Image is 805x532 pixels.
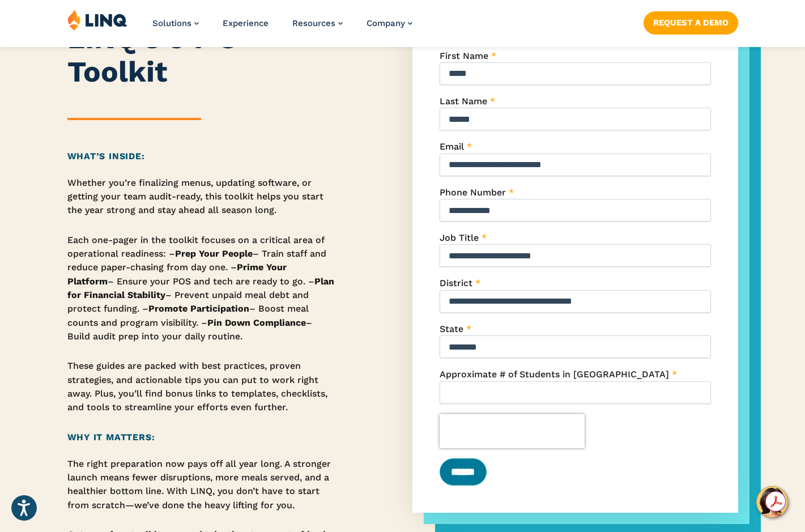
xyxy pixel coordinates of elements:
[440,278,472,288] span: District
[440,50,488,61] span: First Name
[152,18,199,28] a: Solutions
[175,248,253,259] strong: Prep Your People
[67,457,335,512] p: The right preparation now pays off all year long. A stronger launch means fewer disruptions, more...
[148,303,249,314] strong: Promote Participation
[367,18,412,28] a: Company
[440,96,487,107] span: Last Name
[440,324,463,334] span: State
[223,18,269,28] a: Experience
[67,9,127,31] img: LINQ | K‑12 Software
[152,9,412,46] nav: Primary Navigation
[292,18,343,28] a: Resources
[440,232,479,243] span: Job Title
[644,9,738,34] nav: Button Navigation
[644,11,738,34] a: Request a Demo
[67,150,335,163] h2: What’s Inside:
[67,233,335,344] p: Each one-pager in the toolkit focuses on a critical area of operational readiness: – – Train staf...
[67,431,335,444] h2: Why It Matters:
[440,414,585,448] iframe: reCAPTCHA
[67,359,335,414] p: These guides are packed with best practices, proven strategies, and actionable tips you can put t...
[292,18,335,28] span: Resources
[440,141,464,152] span: Email
[367,18,405,28] span: Company
[152,18,191,28] span: Solutions
[67,176,335,218] p: Whether you’re finalizing menus, updating software, or getting your team audit-ready, this toolki...
[207,317,306,328] strong: Pin Down Compliance
[440,187,506,198] span: Phone Number
[756,486,788,518] button: Hello, have a question? Let’s chat.
[440,369,669,380] span: Approximate # of Students in [GEOGRAPHIC_DATA]
[67,262,287,286] strong: Prime Your Platform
